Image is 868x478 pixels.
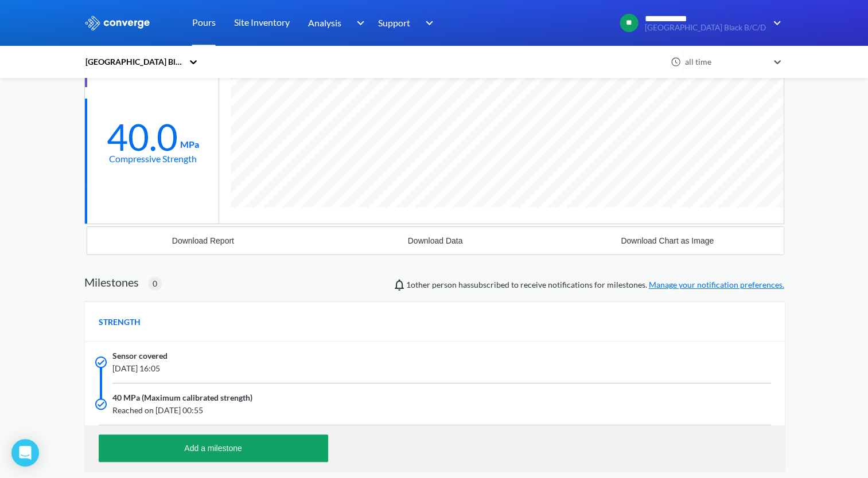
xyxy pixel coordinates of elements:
[112,362,632,375] span: [DATE] 16:05
[621,236,714,245] div: Download Chart as Image
[11,439,39,467] div: Open Intercom Messenger
[84,275,139,289] h2: Milestones
[319,227,551,254] button: Download Data
[87,227,320,254] button: Download Report
[682,56,768,68] div: all time
[406,279,784,291] span: person has subscribed to receive notifications for milestones.
[392,278,406,292] img: notifications-icon.svg
[172,236,234,245] div: Download Report
[109,151,197,166] div: Compressive Strength
[551,227,784,254] button: Download Chart as Image
[645,23,766,32] span: [GEOGRAPHIC_DATA] Black B/C/D
[84,15,151,30] img: logo_ewhite.svg
[649,280,784,289] a: Manage your notification preferences.
[112,404,632,417] span: Reached on [DATE] 00:55
[84,56,183,68] div: [GEOGRAPHIC_DATA] Black B/C/D
[349,16,367,30] img: downArrow.svg
[766,16,784,30] img: downArrow.svg
[308,15,341,30] span: Analysis
[153,277,157,290] span: 0
[99,434,328,462] button: Add a milestone
[671,57,681,67] img: icon-clock.svg
[112,391,252,404] span: 40 MPa (Maximum calibrated strength)
[99,316,141,328] span: STRENGTH
[112,350,168,362] span: Sensor covered
[378,15,410,30] span: Support
[107,123,178,151] div: 40.0
[418,16,437,30] img: downArrow.svg
[408,236,463,245] div: Download Data
[406,280,430,289] span: Victor Palade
